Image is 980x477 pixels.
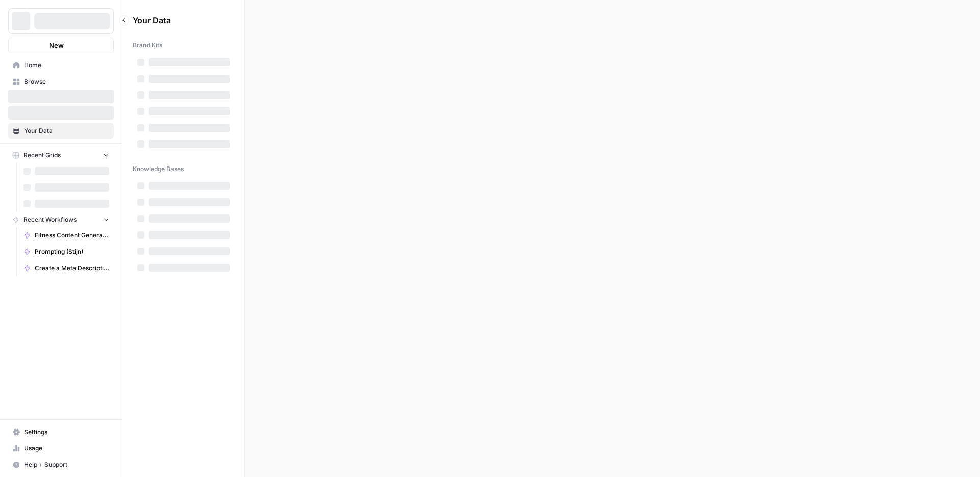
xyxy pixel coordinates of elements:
[19,244,114,260] a: Prompting (Stijn)
[35,247,109,256] span: Prompting (Stijn)
[8,212,114,227] button: Recent Workflows
[24,61,109,70] span: Home
[24,126,109,135] span: Your Data
[133,14,222,27] span: Your Data
[24,427,109,437] span: Settings
[24,460,109,469] span: Help + Support
[24,444,109,453] span: Usage
[19,260,114,276] a: Create a Meta Description (Stijn)
[133,164,184,174] span: Knowledge Bases
[24,77,109,86] span: Browse
[133,41,162,50] span: Brand Kits
[23,151,61,160] span: Recent Grids
[8,424,114,440] a: Settings
[8,123,114,139] a: Your Data
[8,38,114,53] button: New
[8,74,114,90] a: Browse
[49,40,64,51] span: New
[35,264,109,273] span: Create a Meta Description (Stijn)
[23,215,77,224] span: Recent Workflows
[8,57,114,74] a: Home
[8,440,114,457] a: Usage
[19,227,114,244] a: Fitness Content Generator (Stijn)
[8,148,114,163] button: Recent Grids
[35,231,109,240] span: Fitness Content Generator (Stijn)
[8,457,114,473] button: Help + Support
